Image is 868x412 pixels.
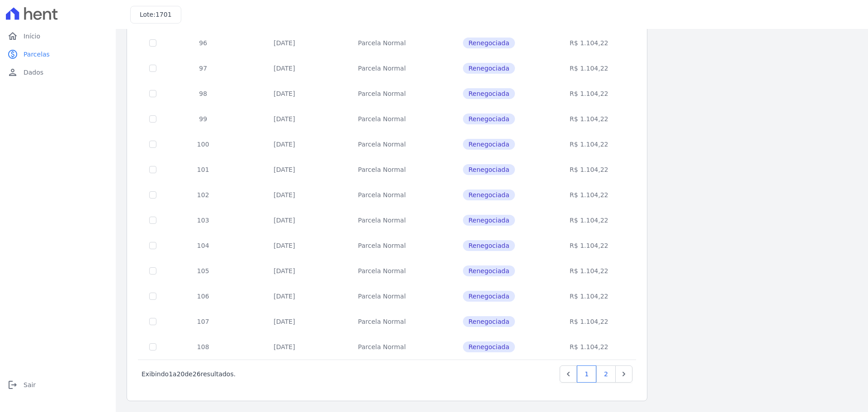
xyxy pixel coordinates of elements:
td: R$ 1.104,22 [544,30,634,56]
td: R$ 1.104,22 [544,132,634,157]
td: [DATE] [239,56,330,81]
td: [DATE] [239,309,330,334]
span: 20 [177,370,185,378]
a: Next [615,365,632,383]
td: Parcela Normal [330,30,434,56]
td: [DATE] [239,284,330,309]
td: [DATE] [239,157,330,182]
a: paidParcelas [4,45,112,63]
td: R$ 1.104,22 [544,106,634,132]
td: [DATE] [239,132,330,157]
h3: Lote: [140,10,172,19]
td: R$ 1.104,22 [544,258,634,284]
td: [DATE] [239,208,330,233]
td: Parcela Normal [330,309,434,334]
td: [DATE] [239,81,330,106]
a: personDados [4,63,112,81]
a: 2 [596,365,616,383]
i: home [7,31,18,42]
span: 26 [193,370,201,378]
td: R$ 1.104,22 [544,56,634,81]
td: Parcela Normal [330,157,434,182]
td: 97 [167,56,239,81]
span: Renegociada [463,215,514,226]
td: R$ 1.104,22 [544,182,634,208]
td: Parcela Normal [330,233,434,258]
a: 1 [577,365,596,383]
td: R$ 1.104,22 [544,157,634,182]
td: [DATE] [239,182,330,208]
td: [DATE] [239,106,330,132]
td: Parcela Normal [330,81,434,106]
td: R$ 1.104,22 [544,334,634,360]
td: 104 [167,233,239,258]
td: R$ 1.104,22 [544,233,634,258]
a: Previous [560,365,577,383]
span: Parcelas [24,50,50,59]
span: Renegociada [463,88,514,99]
span: Renegociada [463,139,514,150]
td: R$ 1.104,22 [544,81,634,106]
td: [DATE] [239,30,330,56]
i: person [7,67,18,78]
td: 107 [167,309,239,334]
td: 96 [167,30,239,56]
td: Parcela Normal [330,106,434,132]
td: 106 [167,284,239,309]
p: Exibindo a de resultados. [142,369,236,379]
i: logout [7,379,18,390]
span: Renegociada [463,114,514,124]
td: 102 [167,182,239,208]
span: Renegociada [463,164,514,175]
td: Parcela Normal [330,334,434,360]
td: 108 [167,334,239,360]
td: [DATE] [239,258,330,284]
span: Renegociada [463,38,514,48]
td: 101 [167,157,239,182]
span: Renegociada [463,63,514,74]
td: [DATE] [239,334,330,360]
td: 105 [167,258,239,284]
a: logoutSair [4,376,112,394]
span: 1701 [156,11,172,18]
td: 99 [167,106,239,132]
td: 103 [167,208,239,233]
span: Início [24,32,40,41]
td: 100 [167,132,239,157]
td: Parcela Normal [330,182,434,208]
a: homeInício [4,27,112,45]
span: Dados [24,68,43,77]
span: Renegociada [463,189,514,200]
span: Renegociada [463,265,514,276]
span: Renegociada [463,240,514,251]
td: 98 [167,81,239,106]
td: Parcela Normal [330,208,434,233]
td: [DATE] [239,233,330,258]
span: Renegociada [463,341,514,352]
td: R$ 1.104,22 [544,208,634,233]
i: paid [7,49,18,60]
td: Parcela Normal [330,284,434,309]
span: Renegociada [463,316,514,327]
td: Parcela Normal [330,56,434,81]
td: R$ 1.104,22 [544,284,634,309]
td: Parcela Normal [330,132,434,157]
span: 1 [169,370,173,378]
span: Renegociada [463,291,514,302]
td: R$ 1.104,22 [544,309,634,334]
span: Sair [24,380,36,389]
td: Parcela Normal [330,258,434,284]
